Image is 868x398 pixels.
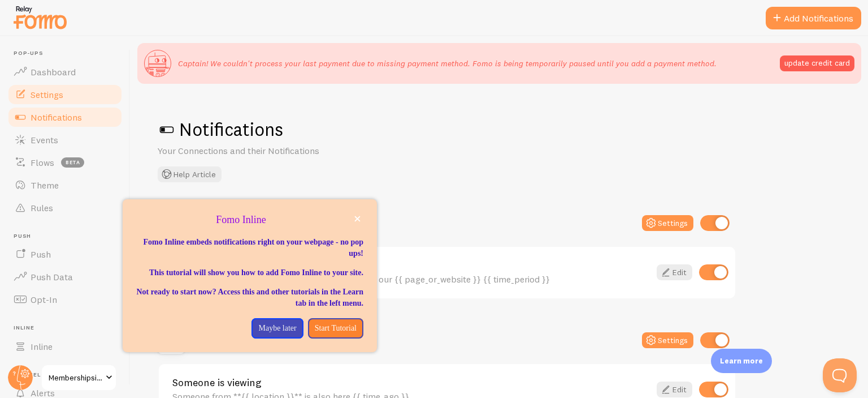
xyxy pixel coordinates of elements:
p: Fomo Inline embeds notifications right on your webpage - no pop ups! [136,237,363,259]
a: Someone is viewing [172,378,650,388]
a: Flows beta [7,151,123,174]
a: Events [7,129,123,151]
span: Inline [14,324,123,332]
span: Settings [31,89,63,100]
button: update credit card [780,55,854,71]
span: Flows [31,157,54,168]
a: Edit [657,382,692,397]
span: Dashboard [31,66,76,78]
span: Push Data [31,271,73,283]
span: Push [31,249,51,260]
span: beta [61,157,84,168]
p: Learn more [720,356,763,366]
h1: Notifications [158,118,841,141]
a: Opt-In [7,288,123,311]
p: Not ready to start now? Access this and other tutorials in the Learn tab in the left menu. [136,286,363,309]
span: Events [31,134,58,145]
a: Membershipsitechallenge (finaltest) [41,364,117,391]
a: Notifications [7,106,123,129]
p: Fomo Inline [136,213,363,228]
a: Theme [7,174,123,196]
img: fomo-relay-logo-orange.svg [12,3,68,32]
p: Captain! We couldn't process your last payment due to missing payment method. Fomo is being tempo... [178,58,717,69]
a: Edit [657,264,692,280]
a: Active visitors [172,260,650,271]
button: close, [351,213,363,225]
iframe: Help Scout Beacon - Open [823,358,857,392]
div: **{{ visitor_count }} users** are currently active on our {{ page_or_website }} {{ time_period }} [172,274,650,284]
button: Settings [642,215,693,231]
a: Settings [7,83,123,106]
p: Maybe later [258,323,296,334]
button: Help Article [158,166,222,182]
a: Dashboard [7,61,123,83]
p: Start Tutorial [315,323,357,334]
span: Push [14,233,123,240]
a: Push [7,243,123,266]
p: Your Connections and their Notifications [158,144,429,157]
button: Start Tutorial [308,318,363,339]
div: Learn more [711,349,772,373]
button: Maybe later [251,318,303,339]
p: This tutorial will show you how to add Fomo Inline to your site. [136,267,363,279]
span: Inline [31,341,53,352]
span: Pop-ups [14,50,123,57]
span: Membershipsitechallenge (finaltest) [49,371,102,384]
span: Notifications [31,112,82,123]
a: Push Data [7,266,123,288]
button: Settings [642,332,693,348]
span: Opt-In [31,294,57,305]
div: Fomo Inline [123,199,377,352]
a: Inline [7,335,123,358]
a: Rules [7,196,123,219]
span: Rules [31,202,53,213]
span: Theme [31,179,59,191]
